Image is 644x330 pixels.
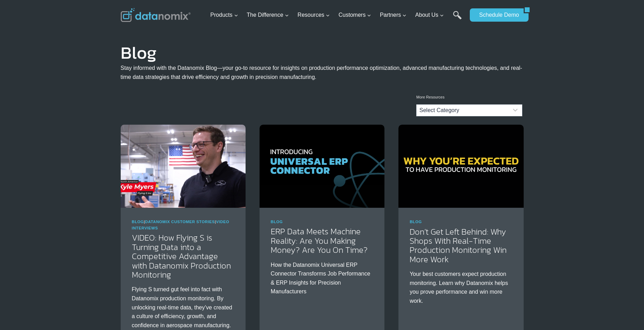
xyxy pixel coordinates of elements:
[339,10,371,20] span: Customers
[410,220,422,224] a: Blog
[210,10,238,20] span: Products
[260,125,384,208] img: How the Datanomix Universal ERP Connector Transforms Job Performance & ERP Insights
[121,8,191,22] img: Datanomix
[132,220,229,230] span: | |
[121,47,524,58] h1: Blog
[121,125,246,208] img: VIDEO: How Flying S is Turning Data into a Competitive Advantage with Datanomix Production Monito...
[415,10,444,20] span: About Us
[132,220,229,230] a: Video Interviews
[247,10,289,20] span: The Difference
[271,220,283,224] a: Blog
[416,94,522,101] p: More Resources
[132,285,234,330] p: Flying S turned gut feel into fact with Datanomix production monitoring. By unlocking real-time d...
[470,8,524,22] a: Schedule Demo
[271,225,368,256] a: ERP Data Meets Machine Reality: Are You Making Money? Are You On Time?
[145,220,215,224] a: Datanomix Customer Stories
[207,4,466,27] nav: Primary Navigation
[132,220,144,224] a: Blog
[398,125,523,208] img: Don’t Get Left Behind: Why Shops With Real-Time Production Monitoring Win More Work
[410,270,512,305] p: Your best customers expect production monitoring. Learn why Datanomix helps you prove performance...
[121,64,524,81] p: Stay informed with the Datanomix Blog—your go-to resource for insights on production performance ...
[132,232,231,281] a: VIDEO: How Flying S is Turning Data into a Competitive Advantage with Datanomix Production Monito...
[410,226,507,265] a: Don’t Get Left Behind: Why Shops With Real-Time Production Monitoring Win More Work
[380,10,406,20] span: Partners
[271,261,373,296] p: How the Datanomix Universal ERP Connector Transforms Job Performance & ERP Insights for Precision...
[453,11,462,27] a: Search
[298,10,330,20] span: Resources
